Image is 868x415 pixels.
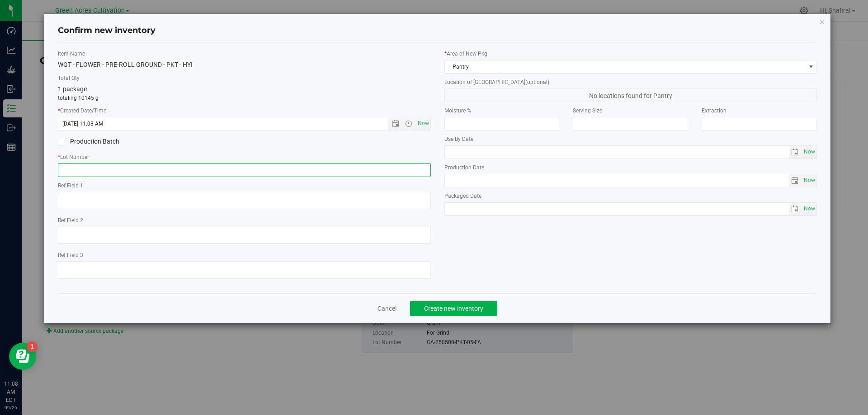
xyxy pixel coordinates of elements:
[789,174,802,187] span: select
[401,120,416,127] span: Open the time view
[573,107,688,115] label: Serving Size
[58,251,431,259] label: Ref Field 3
[58,137,237,146] label: Production Batch
[27,341,38,352] iframe: Resource center unread badge
[58,74,431,82] label: Total Qty
[58,50,431,58] label: Item Name
[58,94,431,102] p: totaling 10145 g
[58,25,156,37] h4: Confirm new inventory
[802,203,816,215] span: select
[802,174,817,187] span: Set Current date
[702,107,817,115] label: Extraction
[58,60,431,70] div: WGT - FLOWER - PRE-ROLL GROUND - PKT - HYI
[410,301,497,316] button: Create new inventory
[58,216,431,224] label: Ref Field 2
[58,182,431,190] label: Ref Field 1
[58,107,431,115] label: Created Date/Time
[444,192,817,200] label: Packaged Date
[444,50,817,58] label: Area of New Pkg
[424,305,483,312] span: Create new inventory
[58,153,431,161] label: Lot Number
[444,163,817,172] label: Production Date
[444,107,560,115] label: Moisture %
[9,343,36,370] iframe: Resource center
[415,117,431,130] span: Set Current date
[444,135,817,143] label: Use By Date
[802,202,817,215] span: Set Current date
[802,174,816,187] span: select
[789,146,802,159] span: select
[388,120,403,127] span: Open the date view
[802,146,816,159] span: select
[525,79,549,85] span: (optional)
[802,145,817,159] span: Set Current date
[58,85,87,93] span: 1 package
[789,203,802,215] span: select
[377,304,396,313] a: Cancel
[444,78,817,86] label: Location of [GEOGRAPHIC_DATA]
[444,89,817,102] span: No locations found for Pantry
[445,61,806,73] span: Pantry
